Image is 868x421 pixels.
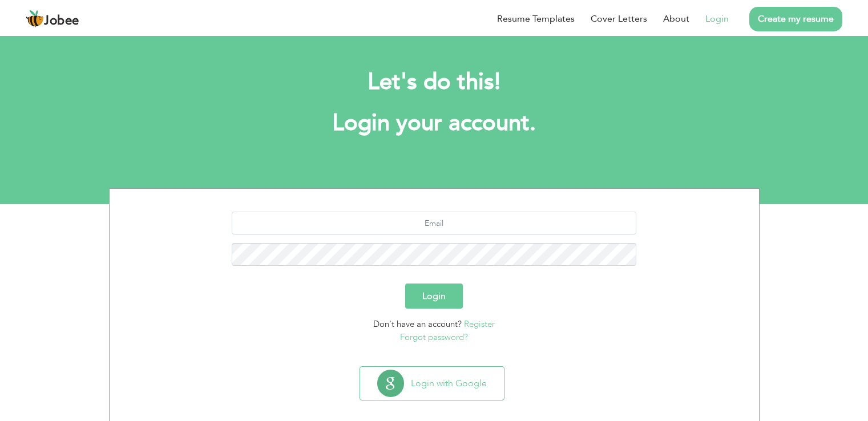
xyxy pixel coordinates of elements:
h2: Let's do this! [126,67,742,97]
a: Create my resume [749,7,842,31]
a: Resume Templates [497,12,575,26]
a: Login [705,12,729,26]
img: jobee.io [26,10,44,28]
a: Register [464,318,495,330]
input: Email [232,212,636,234]
h1: Login your account. [126,108,742,138]
a: Forgot password? [400,331,468,343]
span: Don't have an account? [373,318,462,330]
button: Login [405,284,463,309]
a: About [663,12,689,26]
a: Cover Letters [591,12,647,26]
a: Jobee [26,10,79,28]
button: Login with Google [360,367,504,400]
span: Jobee [44,15,79,27]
